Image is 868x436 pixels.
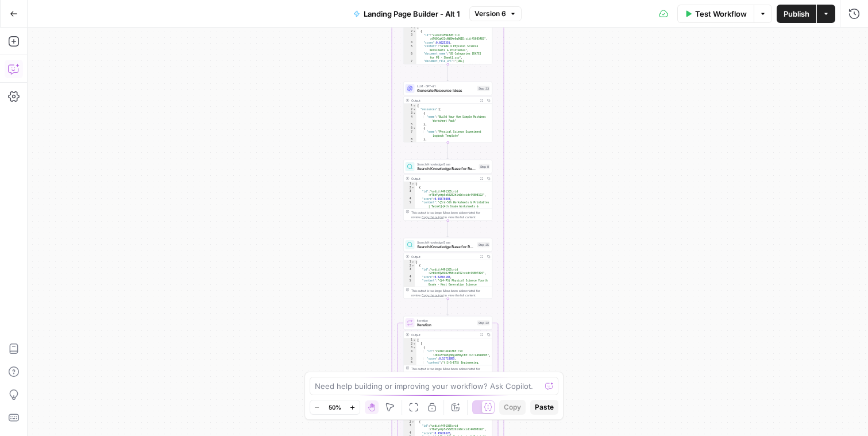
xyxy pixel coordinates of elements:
[413,342,416,346] span: Toggle code folding, rows 2 through 33
[477,242,490,248] div: Step 35
[411,210,490,219] div: This output is too large & has been abbreviated for review. to view the full content.
[404,52,416,60] div: 6
[447,221,449,237] g: Edge from step_8 to step_35
[417,244,475,250] span: Search Knowledge Base for Resources
[411,288,490,298] div: This output is too large & has been abbreviated for review. to view the full content.
[404,60,416,86] div: 7
[404,201,415,313] div: 5
[413,111,416,115] span: Toggle code folding, rows 3 through 5
[417,162,477,167] span: Search Knowledge Base
[504,402,521,412] span: Copy
[413,346,416,350] span: Toggle code folding, rows 3 through 27
[469,6,522,21] button: Version 6
[403,316,492,377] div: IterationIterationStep 32Output[ [ { "id":"vsdid:4491365:rid :JKbsFfVm8jHAgxDMIyCH3:cid:44819085"...
[404,197,415,201] div: 4
[417,318,475,323] span: Iteration
[417,88,475,94] span: Generate Resource Ideas
[477,86,490,91] div: Step 33
[417,84,475,88] span: LLM · GPT-4.1
[404,350,416,357] div: 4
[404,264,415,268] div: 2
[404,45,416,52] div: 5
[404,424,415,431] div: 3
[417,166,477,172] span: Search Knowledge Base for Resources
[404,182,415,186] div: 1
[404,190,415,197] div: 3
[677,5,754,23] button: Test Workflow
[417,240,475,245] span: Search Knowledge Base
[411,333,477,337] div: Output
[403,160,492,221] div: Search Knowledge BaseSearch Knowledge Base for ResourcesStep 8Output[ { "id":"vsdid:4491365:rid :...
[404,126,416,130] div: 6
[447,299,449,315] g: Edge from step_35 to step_32
[447,142,449,159] g: Edge from step_33 to step_8
[404,33,416,41] div: 3
[777,5,816,23] button: Publish
[403,82,492,142] div: LLM · GPT-4.1Generate Resource IdeasStep 33Output{ "resources":[ { "name":"Build Your Own Simple ...
[474,9,506,19] span: Version 6
[404,275,415,279] div: 4
[404,420,415,425] div: 2
[447,64,449,81] g: Edge from step_20 to step_33
[411,182,415,186] span: Toggle code folding, rows 1 through 7
[404,123,416,127] div: 5
[404,141,416,145] div: 9
[404,346,416,350] div: 3
[411,98,477,103] div: Output
[417,322,475,328] span: Iteration
[411,254,477,259] div: Output
[404,357,416,361] div: 5
[422,294,443,297] span: Copy the output
[404,342,416,346] div: 2
[404,338,416,342] div: 1
[404,115,416,123] div: 4
[404,260,415,264] div: 1
[422,215,443,219] span: Copy the output
[499,400,526,415] button: Copy
[404,104,416,108] div: 1
[413,104,416,108] span: Toggle code folding, rows 1 through 19
[404,138,416,142] div: 8
[329,403,341,412] span: 50%
[404,108,416,112] div: 2
[535,402,554,412] span: Paste
[411,420,415,425] span: Toggle code folding, rows 2 through 6
[346,5,467,23] button: Landing Page Builder - Alt 1
[404,130,416,138] div: 7
[404,111,416,115] div: 3
[413,30,416,34] span: Toggle code folding, rows 2 through 19
[404,30,416,34] div: 2
[404,41,416,45] div: 4
[413,338,416,342] span: Toggle code folding, rows 1 through 34
[413,141,416,145] span: Toggle code folding, rows 9 through 11
[403,238,492,299] div: Search Knowledge BaseSearch Knowledge Base for ResourcesStep 35Output[ { "id":"vsdid:4491365:rid ...
[364,8,460,20] span: Landing Page Builder - Alt 1
[695,8,747,20] span: Test Workflow
[403,3,492,64] div: [ { "id":"vsdid:4594326:rid :dT6OCgkI1cNd0Xn0q96ID:cid:45085483", "score":0.6625355, "content":"G...
[404,268,415,275] div: 3
[784,8,809,20] span: Publish
[411,264,415,268] span: Toggle code folding, rows 2 through 6
[411,260,415,264] span: Toggle code folding, rows 1 through 7
[404,186,415,190] div: 2
[411,366,490,376] div: This output is too large & has been abbreviated for review. to view the full content.
[411,186,415,190] span: Toggle code folding, rows 2 through 6
[404,431,415,435] div: 4
[477,321,490,326] div: Step 32
[413,26,416,30] span: Toggle code folding, rows 1 through 20
[404,26,416,30] div: 1
[413,108,416,112] span: Toggle code folding, rows 2 through 18
[530,400,558,415] button: Paste
[479,164,490,169] div: Step 8
[411,176,477,181] div: Output
[413,126,416,130] span: Toggle code folding, rows 6 through 8
[404,279,415,399] div: 5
